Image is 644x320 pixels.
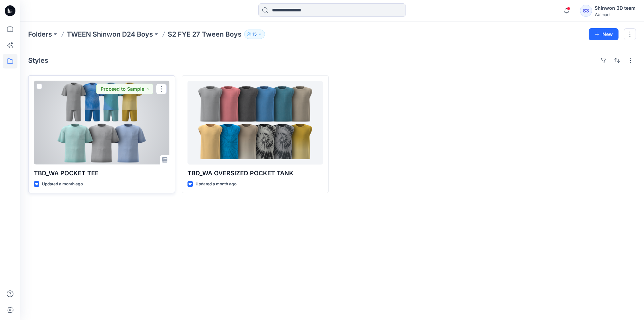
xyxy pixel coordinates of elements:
p: TBD_WA POCKET TEE [34,169,169,178]
h4: Styles [28,56,48,64]
a: TWEEN Shinwon D24 Boys [67,30,153,39]
a: Folders [28,30,52,39]
p: 15 [253,31,257,38]
a: TBD_WA POCKET TEE [34,81,169,165]
p: S2 FYE 27 Tween Boys [168,30,241,39]
p: Updated a month ago [196,181,236,188]
p: Updated a month ago [42,181,83,188]
button: New [589,28,619,40]
div: S3 [580,5,592,17]
p: TBD_WA OVERSIZED POCKET TANK [187,169,323,178]
a: TBD_WA OVERSIZED POCKET TANK [187,81,323,165]
div: Shinwon 3D team [595,4,636,12]
button: 15 [244,30,265,39]
div: Walmart [595,12,636,17]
